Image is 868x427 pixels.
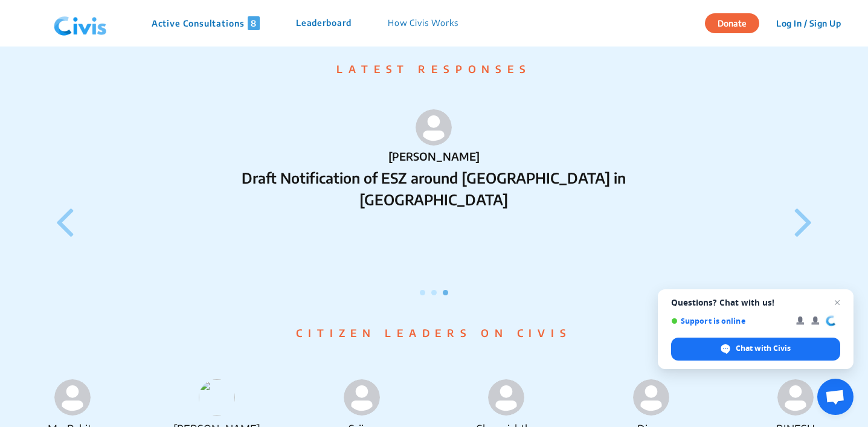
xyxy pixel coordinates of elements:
[671,316,788,326] span: Support is online
[344,379,380,416] img: lqgk3baiw1nubkdro8442khzo8d7
[388,16,458,30] p: How Civis Works
[239,148,629,164] p: [PERSON_NAME]
[239,167,629,210] p: Draft Notification of ESZ around [GEOGRAPHIC_DATA] in [GEOGRAPHIC_DATA]
[671,298,840,307] span: Questions? Chat with us!
[817,379,854,415] a: Open chat
[736,343,791,354] span: Chat with Civis
[416,109,452,146] img: person-default.svg
[705,16,768,28] a: Donate
[199,379,235,416] img: gwjp61j5yljp29b2ryy9crl2lf45
[43,62,825,77] p: LATEST RESPONSES
[488,379,524,416] img: person-default.svg
[49,5,112,42] img: navlogo.png
[54,379,91,416] img: s8od5g1ljkzvrdwi72zpzdl8s36m
[152,16,260,30] p: Active Consultations
[705,13,759,33] button: Donate
[633,379,669,416] img: person-default.svg
[296,16,352,30] p: Leaderboard
[248,16,260,30] span: 8
[671,338,840,361] span: Chat with Civis
[768,14,849,33] button: Log In / Sign Up
[777,379,814,416] img: person-default.svg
